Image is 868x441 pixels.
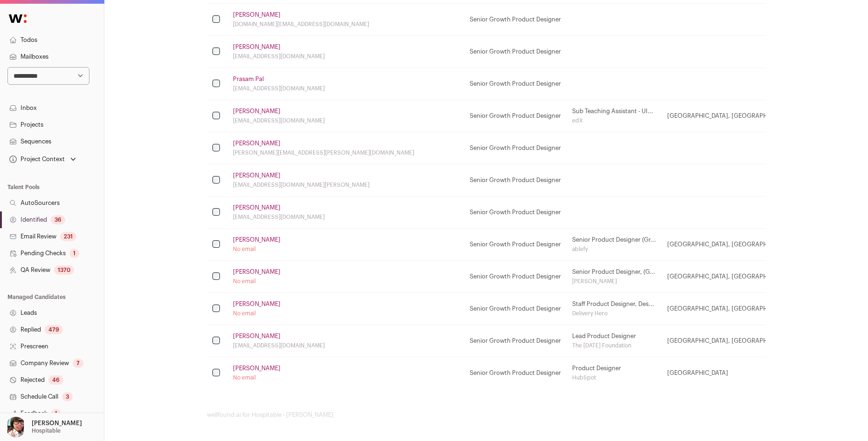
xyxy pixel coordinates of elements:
[73,359,83,368] div: 7
[233,278,458,285] div: No email
[662,261,862,293] td: [GEOGRAPHIC_DATA], [GEOGRAPHIC_DATA], [GEOGRAPHIC_DATA]
[233,332,280,340] a: [PERSON_NAME]
[464,261,567,293] td: Senior Growth Product Designer
[69,249,79,258] div: 1
[464,164,567,197] td: Senior Growth Product Designer
[572,245,656,253] div: ablefy
[233,11,280,19] a: [PERSON_NAME]
[572,374,656,381] div: HubSpot
[464,68,567,100] td: Senior Growth Product Designer
[7,153,78,166] button: Open dropdown
[567,100,662,132] td: Sub Teaching Assistant - UI...
[233,300,280,308] a: [PERSON_NAME]
[464,357,567,389] td: Senior Growth Product Designer
[464,36,567,68] td: Senior Growth Product Designer
[45,325,63,334] div: 479
[567,229,662,261] td: Senior Product Designer (Gr...
[464,132,567,164] td: Senior Growth Product Designer
[233,85,458,92] div: [EMAIL_ADDRESS][DOMAIN_NAME]
[4,9,32,28] img: Wellfound
[567,357,662,389] td: Product Designer
[233,43,280,51] a: [PERSON_NAME]
[572,342,656,349] div: The [DATE] Foundation
[233,204,280,211] a: [PERSON_NAME]
[7,156,65,163] div: Project Context
[60,232,76,241] div: 231
[572,310,656,317] div: Delivery Hero
[233,117,458,124] div: [EMAIL_ADDRESS][DOMAIN_NAME]
[572,117,656,124] div: edX
[233,181,458,189] div: [EMAIL_ADDRESS][DOMAIN_NAME][PERSON_NAME]
[4,417,84,437] button: Open dropdown
[567,325,662,357] td: Lead Product Designer
[32,420,82,427] p: [PERSON_NAME]
[233,172,280,179] a: [PERSON_NAME]
[464,325,567,357] td: Senior Growth Product Designer
[233,268,280,276] a: [PERSON_NAME]
[662,229,862,261] td: [GEOGRAPHIC_DATA], [GEOGRAPHIC_DATA], [GEOGRAPHIC_DATA]
[233,53,458,60] div: [EMAIL_ADDRESS][DOMAIN_NAME]
[233,245,458,253] div: No email
[51,215,65,224] div: 36
[51,409,61,418] div: 1
[233,75,264,83] a: Prasam Pal
[207,411,766,419] footer: wellfound:ai for Hospitable - [PERSON_NAME]
[233,140,280,147] a: [PERSON_NAME]
[233,374,458,381] div: No email
[572,278,656,285] div: [PERSON_NAME]
[464,197,567,229] td: Senior Growth Product Designer
[464,293,567,325] td: Senior Growth Product Designer
[233,149,458,156] div: [PERSON_NAME][EMAIL_ADDRESS][PERSON_NAME][DOMAIN_NAME]
[233,310,458,317] div: No email
[233,236,280,244] a: [PERSON_NAME]
[464,229,567,261] td: Senior Growth Product Designer
[567,293,662,325] td: Staff Product Designer, Des...
[662,100,862,132] td: [GEOGRAPHIC_DATA], [GEOGRAPHIC_DATA], [GEOGRAPHIC_DATA]
[233,365,280,372] a: [PERSON_NAME]
[662,293,862,325] td: [GEOGRAPHIC_DATA], [GEOGRAPHIC_DATA], [GEOGRAPHIC_DATA]
[32,427,61,434] p: Hospitable
[233,213,458,221] div: [EMAIL_ADDRESS][DOMAIN_NAME]
[233,108,280,115] a: [PERSON_NAME]
[233,20,458,28] div: [DOMAIN_NAME][EMAIL_ADDRESS][DOMAIN_NAME]
[54,265,74,275] div: 1370
[662,325,862,357] td: [GEOGRAPHIC_DATA], [GEOGRAPHIC_DATA], [GEOGRAPHIC_DATA]
[233,342,458,349] div: [EMAIL_ADDRESS][DOMAIN_NAME]
[567,261,662,293] td: Senior Product Designer, (G...
[464,4,567,36] td: Senior Growth Product Designer
[48,375,63,385] div: 46
[6,417,26,437] img: 14759586-medium_jpg
[662,357,862,389] td: [GEOGRAPHIC_DATA]
[464,100,567,132] td: Senior Growth Product Designer
[62,392,73,401] div: 3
